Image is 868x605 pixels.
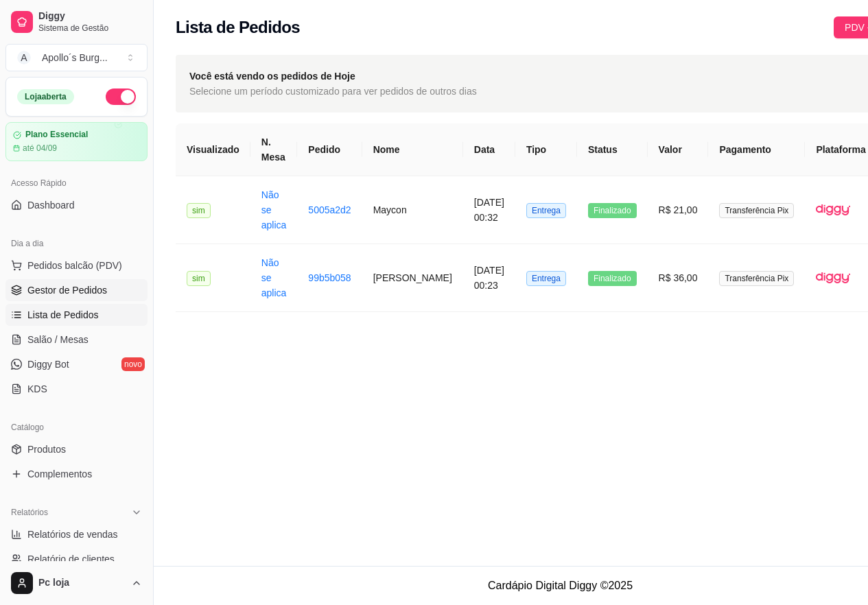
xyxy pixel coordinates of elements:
[5,329,148,351] a: Salão / Mesas
[5,194,148,216] a: Dashboard
[5,5,148,38] a: DiggySistema de Gestão
[5,279,148,301] a: Gestor de Pedidos
[27,308,99,322] span: Lista de Pedidos
[463,123,515,176] th: Data
[5,353,148,375] a: Diggy Botnovo
[106,88,136,105] button: Alterar Status
[27,442,66,456] span: Produtos
[38,23,142,34] span: Sistema de Gestão
[308,272,351,283] a: 99b5b058
[17,89,74,104] div: Loja aberta
[42,51,108,64] div: Apollo´s Burg ...
[297,123,362,176] th: Pedido
[176,123,250,176] th: Visualizado
[5,416,148,438] div: Catálogo
[5,172,148,194] div: Acesso Rápido
[708,123,805,176] th: Pagamento
[362,244,463,312] td: [PERSON_NAME]
[176,16,300,38] h2: Lista de Pedidos
[648,176,709,244] td: R$ 21,00
[5,463,148,485] a: Complementos
[719,203,794,218] span: Transferência Pix
[648,244,709,312] td: R$ 36,00
[27,552,115,566] span: Relatório de clientes
[17,51,31,64] span: A
[27,333,89,346] span: Salão / Mesas
[463,176,515,244] td: [DATE] 00:32
[588,203,637,218] span: Finalizado
[526,271,566,286] span: Entrega
[5,122,148,161] a: Plano Essencialaté 04/09
[526,203,566,218] span: Entrega
[38,10,142,23] span: Diggy
[5,44,148,71] button: Select a team
[23,143,57,154] article: até 04/09
[362,123,463,176] th: Nome
[5,548,148,570] a: Relatório de clientes
[38,577,126,589] span: Pc loja
[27,198,75,212] span: Dashboard
[5,438,148,460] a: Produtos
[362,176,463,244] td: Maycon
[11,507,48,518] span: Relatórios
[27,357,69,371] span: Diggy Bot
[816,261,850,295] img: diggy
[187,271,211,286] span: sim
[187,203,211,218] span: sim
[515,123,577,176] th: Tipo
[308,204,351,215] a: 5005a2d2
[250,123,298,176] th: N. Mesa
[5,567,148,600] button: Pc loja
[719,271,794,286] span: Transferência Pix
[648,123,709,176] th: Valor
[5,378,148,400] a: KDS
[27,527,118,541] span: Relatórios de vendas
[27,382,47,396] span: KDS
[5,254,148,276] button: Pedidos balcão (PDV)
[588,271,637,286] span: Finalizado
[463,244,515,312] td: [DATE] 00:23
[5,304,148,326] a: Lista de Pedidos
[27,283,107,297] span: Gestor de Pedidos
[27,467,92,481] span: Complementos
[577,123,648,176] th: Status
[5,233,148,254] div: Dia a dia
[5,523,148,545] a: Relatórios de vendas
[25,130,88,140] article: Plano Essencial
[261,189,287,230] a: Não se aplica
[816,193,850,227] img: diggy
[189,84,477,99] span: Selecione um período customizado para ver pedidos de outros dias
[261,257,287,298] a: Não se aplica
[189,71,355,82] strong: Você está vendo os pedidos de Hoje
[27,259,122,272] span: Pedidos balcão (PDV)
